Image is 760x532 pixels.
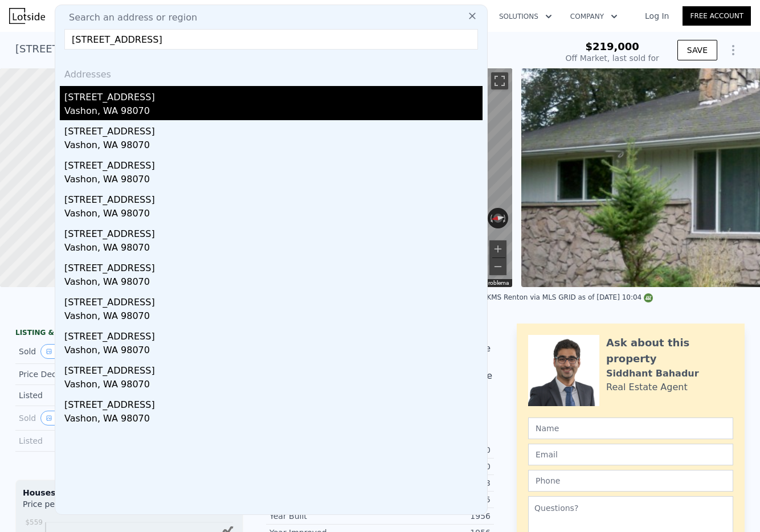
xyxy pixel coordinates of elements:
[585,40,639,52] span: $219,000
[64,207,483,223] div: Vashon, WA 98070
[19,390,120,401] div: Listed
[528,470,733,492] input: Phone
[19,369,120,380] div: Price Decrease
[606,367,699,380] div: Siddhant Bahadur
[64,223,483,241] div: [STREET_ADDRESS]
[489,258,506,275] button: Mag-zoom out
[25,518,43,526] tspan: $559
[64,325,483,343] div: [STREET_ADDRESS]
[502,208,509,228] button: I-rotate pa-clockwise
[269,510,380,522] div: Year Built
[64,359,483,378] div: [STREET_ADDRESS]
[64,189,483,207] div: [STREET_ADDRESS]
[15,328,243,339] div: LISTING & SALE HISTORY
[64,257,483,275] div: [STREET_ADDRESS]
[15,41,216,57] div: [STREET_ADDRESS] , Burien , WA 98168
[64,154,483,173] div: [STREET_ADDRESS]
[19,344,120,359] div: Sold
[64,343,483,359] div: Vashon, WA 98070
[23,498,129,517] div: Price per Square Foot
[606,335,733,367] div: Ask about this property
[19,435,120,447] div: Listed
[561,6,627,27] button: Company
[490,6,561,27] button: Solutions
[19,411,120,425] div: Sold
[487,212,509,224] button: I-reset ang view
[677,40,717,60] button: SAVE
[40,344,64,359] button: View historical data
[528,444,733,465] input: Email
[380,510,491,522] div: 1956
[64,309,483,325] div: Vashon, WA 98070
[489,240,506,257] button: Mag-zoom in
[64,120,483,138] div: [STREET_ADDRESS]
[9,8,45,24] img: Lotside
[64,86,483,104] div: [STREET_ADDRESS]
[23,487,236,498] div: Houses Median Sale
[64,241,483,257] div: Vashon, WA 98070
[566,52,659,64] div: Off Market, last sold for
[644,293,653,302] img: NWMLS Logo
[64,173,483,189] div: Vashon, WA 98070
[64,104,483,120] div: Vashon, WA 98070
[64,378,483,394] div: Vashon, WA 98070
[64,394,483,412] div: [STREET_ADDRESS]
[64,291,483,309] div: [STREET_ADDRESS]
[40,411,64,425] button: View historical data
[64,412,483,428] div: Vashon, WA 98070
[528,418,733,439] input: Name
[60,11,197,24] span: Search an address or region
[64,138,483,154] div: Vashon, WA 98070
[631,10,683,22] a: Log In
[60,59,483,86] div: Addresses
[722,39,745,62] button: Show Options
[683,6,751,26] a: Free Account
[64,29,478,50] input: Enter an address, city, region, neighborhood or zip code
[491,72,508,89] button: I-toggle ang fullscreen view
[64,275,483,291] div: Vashon, WA 98070
[488,208,494,228] button: I-rotate pa-counterclockwise
[606,380,688,394] div: Real Estate Agent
